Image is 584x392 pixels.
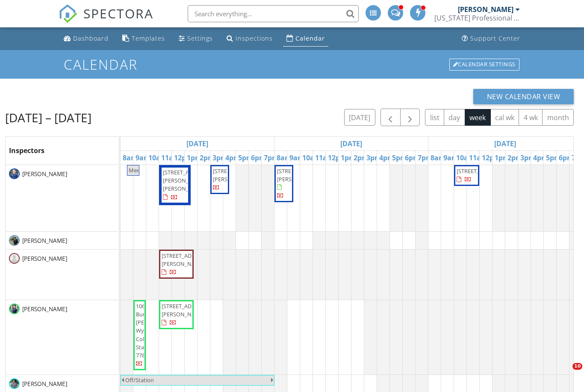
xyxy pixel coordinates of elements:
a: 5pm [236,151,255,165]
a: 1pm [185,151,204,165]
div: [PERSON_NAME] [458,5,513,14]
a: 11am [159,151,182,165]
button: list [425,109,444,126]
a: 9am [441,151,460,165]
a: 5pm [390,151,409,165]
img: tpi_website_shots3.jpg [9,168,20,179]
a: Go to August 30, 2025 [492,137,518,150]
span: [STREET_ADDRESS][PERSON_NAME] [162,302,209,318]
img: default-user-f0147aede5fd5fa78ca7ade42f37bd4542148d508eef1c3d3ea960f66861d68b.jpg [9,253,20,264]
span: Off/Station [125,376,154,384]
span: [PERSON_NAME] [21,305,69,313]
a: 10am [300,151,323,165]
span: [STREET_ADDRESS][PERSON_NAME][PERSON_NAME] [163,168,211,192]
a: Go to August 28, 2025 [184,137,210,150]
a: 9am [133,151,153,165]
a: 6pm [557,151,576,165]
span: [PERSON_NAME] [21,236,69,245]
a: 10am [146,151,169,165]
span: [STREET_ADDRESS] [457,167,504,175]
a: 9am [287,151,307,165]
a: 2pm [198,151,217,165]
button: Previous [380,109,401,126]
a: 1pm [339,151,358,165]
a: Inspections [223,31,276,47]
a: Calendar Settings [448,58,520,71]
span: SPECTORA [83,4,153,22]
div: Calendar [295,34,325,42]
div: Texas Professional Inspections [434,14,520,22]
a: Templates [119,31,168,47]
a: 7pm [262,151,281,165]
span: [PERSON_NAME] [21,254,69,263]
span: Inspectors [9,146,44,155]
a: 4pm [377,151,396,165]
a: Go to August 29, 2025 [338,137,364,150]
a: 11am [313,151,336,165]
a: 12pm [480,151,503,165]
button: day [444,109,465,126]
h1: Calendar [64,57,520,72]
a: 8am [428,151,448,165]
span: [STREET_ADDRESS][PERSON_NAME] [213,167,261,183]
a: 2pm [505,151,525,165]
a: 7pm [416,151,435,165]
a: 3pm [518,151,537,165]
a: 3pm [364,151,383,165]
div: Calendar Settings [449,59,519,71]
span: [PERSON_NAME] [21,170,69,178]
img: matthew.jpg [9,235,20,246]
a: 1pm [493,151,512,165]
a: 12pm [326,151,349,165]
div: Settings [187,34,213,42]
img: 3360318758c244379e928990402e11bb.jpeg [9,378,20,389]
div: Inspections [236,34,273,42]
button: 4 wk [519,109,543,126]
a: 6pm [403,151,422,165]
span: Meeting [129,166,150,174]
iframe: Intercom live chat [555,363,575,383]
a: Support Center [458,31,524,47]
a: 2pm [351,151,371,165]
a: Dashboard [60,31,112,47]
img: tpi_website_shots9.jpg [9,304,20,314]
a: 12pm [172,151,195,165]
button: New Calendar View [473,89,574,104]
div: Templates [132,34,165,42]
div: Dashboard [73,34,109,42]
a: Calendar [283,31,328,47]
span: 10 [572,363,582,370]
span: [STREET_ADDRESS][PERSON_NAME] [277,167,325,183]
a: 4pm [223,151,242,165]
span: [PERSON_NAME] [21,380,69,388]
button: Next [400,109,420,126]
a: 5pm [544,151,563,165]
button: month [542,109,574,126]
a: 3pm [210,151,230,165]
a: 8am [274,151,294,165]
button: week [465,109,491,126]
a: 8am [121,151,140,165]
input: Search everything... [188,5,359,22]
button: [DATE] [344,109,375,126]
span: 10632 Burgundy [PERSON_NAME] Wy, College Station 77845 [136,302,179,359]
a: Settings [175,31,216,47]
div: Support Center [470,34,520,42]
a: 6pm [249,151,268,165]
h2: [DATE] – [DATE] [5,109,91,126]
a: SPECTORA [59,12,153,29]
button: cal wk [490,109,519,126]
a: 11am [467,151,490,165]
a: 10am [454,151,477,165]
img: The Best Home Inspection Software - Spectora [59,4,77,23]
span: [STREET_ADDRESS][PERSON_NAME] [162,252,209,268]
a: 4pm [531,151,550,165]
